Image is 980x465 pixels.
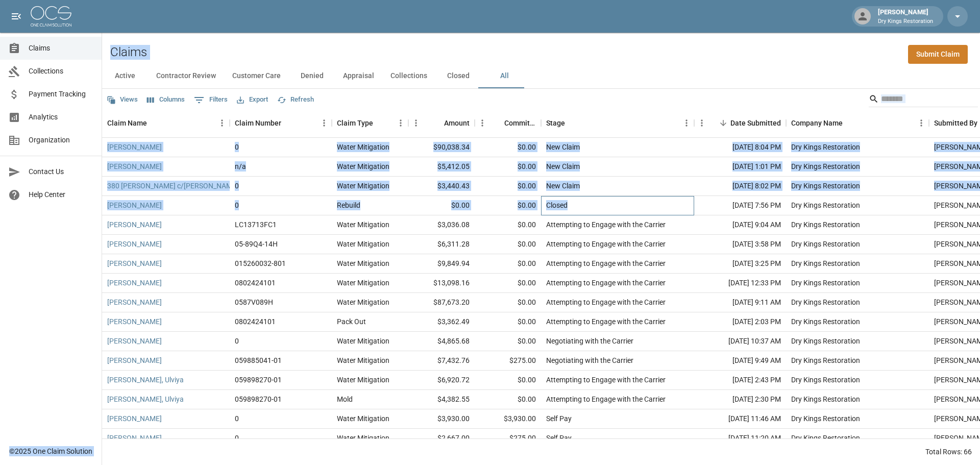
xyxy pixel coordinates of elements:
div: Self Pay [546,413,572,424]
button: Menu [393,115,408,131]
div: Water Mitigation [337,161,389,172]
div: [DATE] 8:02 PM [694,177,786,196]
div: 0 [235,142,239,152]
img: ocs-logo-white-transparent.png [31,6,71,27]
div: Water Mitigation [337,336,389,346]
button: Active [102,64,148,88]
div: 0802424101 [235,278,276,288]
a: [PERSON_NAME] [107,297,162,307]
div: Pack Out [337,316,366,327]
div: $0.00 [475,390,541,409]
div: [PERSON_NAME] [874,7,937,26]
a: [PERSON_NAME] [107,278,162,288]
a: 380 [PERSON_NAME] c/[PERSON_NAME] Association Management [107,181,321,191]
div: [DATE] 9:04 AM [694,215,786,235]
button: Menu [694,115,709,131]
div: Dry Kings Restoration [791,297,860,307]
p: Dry Kings Restoration [878,17,933,26]
div: Company Name [786,109,929,137]
button: Menu [316,115,332,131]
div: Dry Kings Restoration [791,355,860,365]
div: Attempting to Engage with the Carrier [546,239,666,249]
button: Show filters [191,92,230,108]
div: Water Mitigation [337,433,389,443]
div: Attempting to Engage with the Carrier [546,258,666,268]
div: $0.00 [475,274,541,293]
div: Committed Amount [475,109,541,137]
div: $5,412.05 [408,157,475,177]
div: 0 [235,200,239,210]
div: 0 [235,336,239,346]
a: [PERSON_NAME] [107,316,162,327]
span: Help Center [29,189,93,200]
a: [PERSON_NAME] [107,413,162,424]
button: Export [234,92,271,108]
button: Closed [435,64,481,88]
div: Attempting to Engage with the Carrier [546,297,666,307]
div: $87,673.20 [408,293,475,312]
button: Contractor Review [148,64,224,88]
div: [DATE] 7:56 PM [694,196,786,215]
div: Stage [546,109,565,137]
button: open drawer [6,6,27,27]
div: $9,849.94 [408,254,475,274]
div: © 2025 One Claim Solution [9,446,92,456]
a: [PERSON_NAME], Ulviya [107,394,184,404]
div: [DATE] 9:11 AM [694,293,786,312]
div: Dry Kings Restoration [791,316,860,327]
button: Collections [382,64,435,88]
div: Date Submitted [730,109,781,137]
a: [PERSON_NAME] [107,200,162,210]
button: Select columns [144,92,187,108]
div: [DATE] 11:46 AM [694,409,786,429]
div: New Claim [546,142,580,152]
button: Menu [408,115,424,131]
div: 059898270-01 [235,394,282,404]
button: Sort [490,116,504,130]
div: $6,920.72 [408,371,475,390]
div: [DATE] 9:49 AM [694,351,786,371]
div: 015260032-801 [235,258,286,268]
div: Water Mitigation [337,258,389,268]
div: Amount [408,109,475,137]
button: Customer Care [224,64,289,88]
span: Claims [29,43,93,54]
div: $4,865.68 [408,332,475,351]
div: Rebuild [337,200,360,210]
div: Claim Type [332,109,408,137]
div: Dry Kings Restoration [791,336,860,346]
div: [DATE] 3:25 PM [694,254,786,274]
a: [PERSON_NAME] [107,239,162,249]
div: LC13713FC1 [235,219,277,230]
div: [DATE] 10:37 AM [694,332,786,351]
a: [PERSON_NAME] [107,258,162,268]
div: [DATE] 2:43 PM [694,371,786,390]
div: Water Mitigation [337,355,389,365]
div: Self Pay [546,433,572,443]
div: $0.00 [475,293,541,312]
div: Negotiating with the Carrier [546,355,633,365]
span: Collections [29,66,93,77]
div: 05-89Q4-14H [235,239,278,249]
div: $3,440.43 [408,177,475,196]
div: Dry Kings Restoration [791,278,860,288]
button: Menu [679,115,694,131]
div: $3,930.00 [475,409,541,429]
div: 059898270-01 [235,375,282,385]
div: Dry Kings Restoration [791,161,860,172]
div: Claim Number [230,109,332,137]
a: [PERSON_NAME] [107,433,162,443]
div: Water Mitigation [337,297,389,307]
div: [DATE] 11:20 AM [694,429,786,448]
button: Views [104,92,140,108]
div: New Claim [546,181,580,191]
div: Attempting to Engage with the Carrier [546,394,666,404]
button: Sort [281,116,296,130]
a: [PERSON_NAME] [107,219,162,230]
div: 0 [235,181,239,191]
div: Negotiating with the Carrier [546,336,633,346]
div: [DATE] 1:01 PM [694,157,786,177]
div: Attempting to Engage with the Carrier [546,375,666,385]
div: [DATE] 3:58 PM [694,235,786,254]
div: $0.00 [475,196,541,215]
